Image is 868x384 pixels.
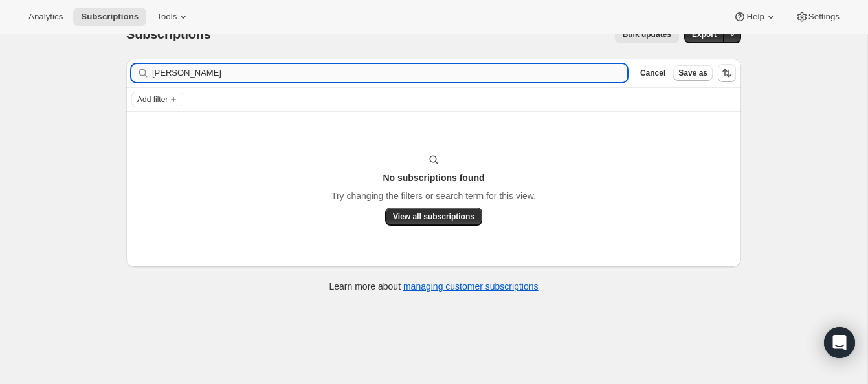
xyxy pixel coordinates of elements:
p: Try changing the filters or search term for this view. [331,189,536,202]
span: Subscriptions [81,12,139,22]
button: Settings [788,8,847,26]
span: Cancel [640,68,665,78]
span: Export [692,29,717,39]
span: Bulk updates [623,29,671,39]
button: Cancel [635,65,671,81]
button: Bulk updates [615,25,679,43]
input: Filter subscribers [152,64,627,82]
span: Save as [678,68,707,78]
button: Save as [673,65,713,81]
button: Tools [149,8,197,26]
span: Add filter [137,94,168,105]
button: Subscriptions [73,8,146,26]
span: Analytics [28,12,63,22]
span: Subscriptions [126,27,211,41]
button: Export [684,25,724,43]
span: Tools [157,12,177,22]
h3: No subscriptions found [383,171,484,184]
button: Add filter [131,92,183,107]
button: Sort the results [718,64,736,82]
span: Help [746,12,764,22]
span: Settings [808,12,840,22]
button: Help [726,8,785,26]
button: View all subscriptions [385,208,482,226]
div: Open Intercom Messenger [824,327,855,358]
p: Learn more about [329,280,539,293]
span: View all subscriptions [393,211,474,222]
a: managing customer subscriptions [403,281,539,292]
button: Analytics [21,8,71,26]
